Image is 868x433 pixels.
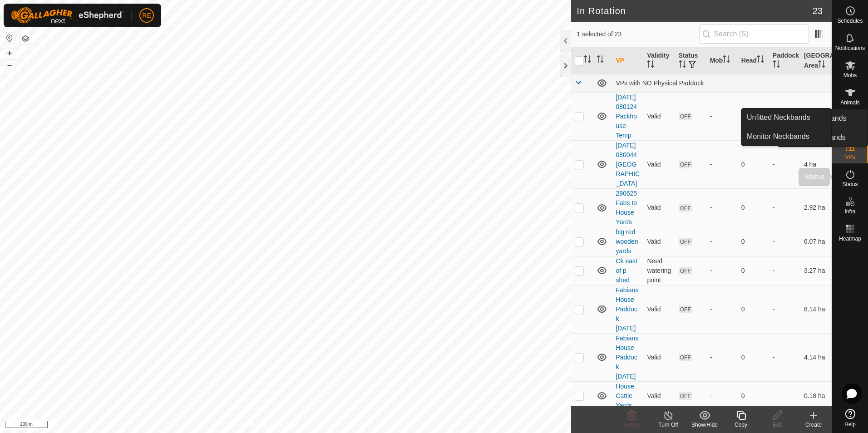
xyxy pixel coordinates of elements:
span: OFF [679,354,692,361]
span: Infra [844,209,855,214]
span: OFF [679,204,692,212]
h2: In Rotation [577,5,812,16]
p-sorticon: Activate to sort [647,62,654,69]
span: Monitor Neckbands [747,131,809,142]
td: Valid [643,92,675,140]
td: Valid [643,381,675,410]
td: 0 [738,140,769,188]
td: 0 [738,188,769,227]
button: – [4,59,15,70]
td: 3.27 ha [800,256,832,285]
span: Notifications [835,45,865,51]
span: OFF [679,392,692,400]
td: 0 [738,92,769,140]
div: Copy [723,421,759,429]
th: Paddock [769,47,800,74]
td: - [769,381,800,410]
span: 1 selected of 23 [577,30,699,39]
td: - [769,140,800,188]
div: Show/Hide [686,421,723,429]
a: Unfitted Neckbands [741,108,831,127]
span: Unfitted Neckbands [747,112,810,123]
div: Create [795,421,832,429]
div: - [710,112,734,121]
div: - [710,305,734,314]
a: big red wooden yards [616,228,638,255]
a: Fabians House Paddock [DATE] [616,335,638,380]
th: VP [612,47,643,74]
a: Monitor Neckbands [741,128,831,146]
th: Mob [706,47,738,74]
span: OFF [679,161,692,168]
div: - [710,266,734,276]
td: Valid [643,227,675,256]
div: - [710,160,734,169]
p-sorticon: Activate to sort [723,57,730,64]
a: [DATE] 080044 [GEOGRAPHIC_DATA] [616,142,640,187]
span: Schedules [837,18,863,24]
td: Valid [643,285,675,333]
button: Map Layers [20,33,31,44]
span: Delete [624,422,640,428]
th: Status [675,47,706,74]
td: Valid [643,188,675,227]
a: [DATE] 080124 Packhouse Temp [616,93,637,139]
td: 8.14 ha [800,285,832,333]
td: - [769,285,800,333]
td: 0 [738,285,769,333]
p-sorticon: Activate to sort [584,57,591,64]
div: VPs with NO Physical Paddock [616,79,828,87]
p-sorticon: Activate to sort [679,62,686,69]
a: Help [832,405,868,431]
td: - [769,333,800,381]
p-sorticon: Activate to sort [773,62,780,69]
span: Heatmap [839,236,861,241]
p-sorticon: Activate to sort [818,62,825,69]
p-sorticon: Activate to sort [757,57,764,64]
span: OFF [679,267,692,275]
td: 0 [738,227,769,256]
div: Turn Off [650,421,686,429]
a: House Cattle Yards [616,383,634,409]
td: Valid [643,333,675,381]
span: RE [142,11,151,20]
p-sorticon: Activate to sort [597,57,604,64]
div: - [710,391,734,401]
td: - [769,256,800,285]
td: 6.07 ha [800,227,832,256]
span: Help [844,422,856,427]
span: Animals [840,100,860,105]
span: OFF [679,113,692,120]
td: - [769,227,800,256]
span: Mobs [843,73,857,78]
th: Head [738,47,769,74]
a: Ck east of p shed [616,257,637,284]
td: Valid [643,140,675,188]
span: 23 [813,4,823,18]
th: Validity [643,47,675,74]
td: 0 [738,381,769,410]
td: 4.14 ha [800,333,832,381]
a: Contact Us [295,421,321,429]
img: Gallagher Logo [11,7,124,24]
span: VPs [845,154,855,160]
button: + [4,48,15,59]
td: - [769,188,800,227]
input: Search (S) [699,25,809,44]
div: - [710,353,734,362]
button: Reset Map [4,33,15,44]
a: 290625 Fabs to House Yards [616,190,637,226]
td: 0 [738,333,769,381]
a: Privacy Policy [250,421,284,429]
span: OFF [679,305,692,313]
td: 0.18 ha [800,381,832,410]
td: 3.59 ha [800,92,832,140]
td: 4 ha [800,140,832,188]
a: Fabians House Paddock [DATE] [616,286,638,332]
div: - [710,203,734,212]
span: OFF [679,238,692,246]
td: Need watering point [643,256,675,285]
div: - [710,237,734,246]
